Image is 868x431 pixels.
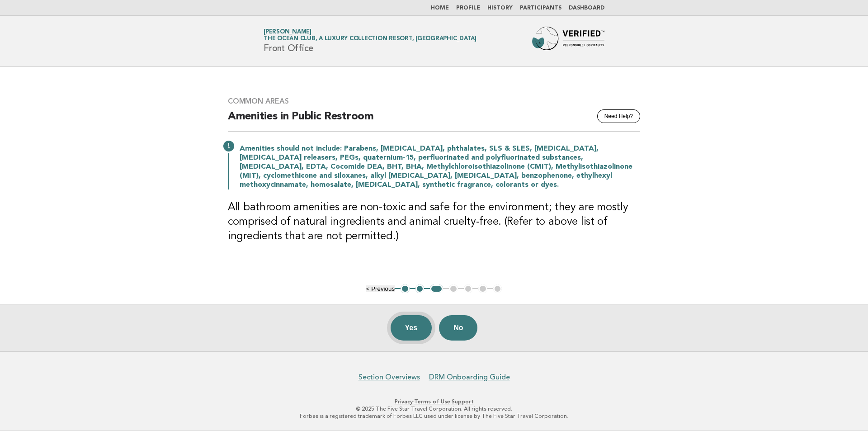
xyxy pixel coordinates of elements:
p: Forbes is a registered trademark of Forbes LLC used under license by The Five Star Travel Corpora... [157,412,711,420]
a: Home [431,5,449,11]
span: The Ocean Club, a Luxury Collection Resort, [GEOGRAPHIC_DATA] [264,36,476,42]
button: 3 [430,284,443,294]
p: · · [157,398,711,405]
h1: Front Office [264,29,476,53]
a: Profile [456,5,480,11]
p: Amenities should not include: Parabens, [MEDICAL_DATA], phthalates, SLS & SLES, [MEDICAL_DATA], [... [240,144,640,189]
a: DRM Onboarding Guide [429,373,510,382]
a: Dashboard [569,5,604,11]
a: Section Overviews [359,373,420,382]
h2: Amenities in Public Restroom [228,109,640,132]
button: Yes [391,315,432,341]
a: Privacy [395,398,413,405]
h3: Common Areas [228,97,640,106]
a: [PERSON_NAME]The Ocean Club, a Luxury Collection Resort, [GEOGRAPHIC_DATA] [264,29,476,42]
button: Need Help? [597,109,640,123]
a: Support [452,398,474,405]
button: No [439,315,477,341]
button: 1 [401,284,410,294]
button: < Previous [366,285,395,292]
button: 2 [415,284,425,294]
a: History [487,5,513,11]
img: Forbes Travel Guide [532,27,604,56]
a: Participants [520,5,561,11]
a: Terms of Use [414,398,450,405]
h3: All bathroom amenities are non-toxic and safe for the environment; they are mostly comprised of n... [228,200,640,244]
p: © 2025 The Five Star Travel Corporation. All rights reserved. [157,405,711,412]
